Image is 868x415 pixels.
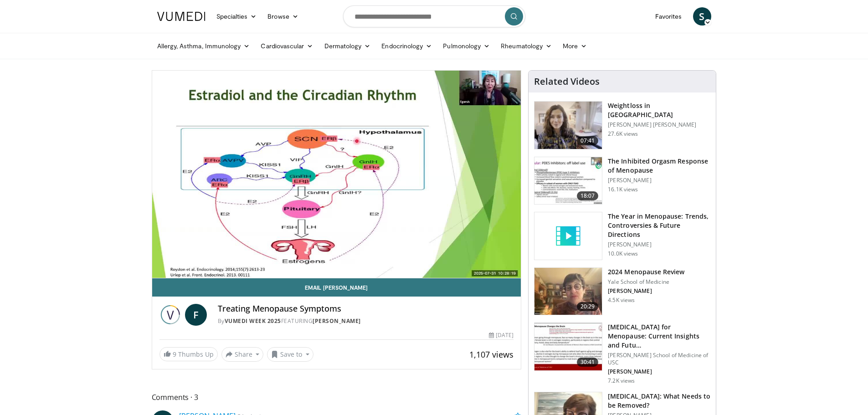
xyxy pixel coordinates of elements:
[495,37,557,55] a: Rheumatology
[534,323,710,384] a: 30:41 [MEDICAL_DATA] for Menopause: Current Insights and Futu… [PERSON_NAME] School of Medicine o...
[469,349,514,360] span: 1,107 views
[534,157,710,205] a: 18:07 The Inhibited Orgasm Response of Menopause [PERSON_NAME] 16.1K views
[534,323,602,370] img: 47271b8a-94f4-49c8-b914-2a3d3af03a9e.150x105_q85_crop-smart_upscale.jpg
[255,37,318,55] a: Cardiovascular
[608,121,710,128] p: [PERSON_NAME] [PERSON_NAME]
[376,37,437,55] a: Endocrinology
[159,347,218,361] a: 9 Thumbs Up
[608,297,635,304] p: 4.5K views
[608,287,684,295] p: [PERSON_NAME]
[608,186,638,193] p: 16.1K views
[534,102,602,149] img: 9983fed1-7565-45be-8934-aef1103ce6e2.150x105_q85_crop-smart_upscale.jpg
[557,37,592,55] a: More
[608,130,638,138] p: 27.6K views
[534,212,602,260] img: video_placeholder_short.svg
[218,304,514,314] h4: Treating Menopause Symptoms
[608,267,684,277] h3: 2024 Menopause Review
[343,5,525,27] input: Search topics, interventions
[608,250,638,257] p: 10.0K views
[608,323,710,350] h3: [MEDICAL_DATA] for Menopause: Current Insights and Futu…
[577,302,599,311] span: 20:29
[262,7,304,26] a: Browse
[267,347,313,362] button: Save to
[608,241,710,248] p: [PERSON_NAME]
[218,317,514,325] div: By FEATURING
[152,71,521,278] video-js: Video Player
[608,278,684,286] p: Yale School of Medicine
[650,7,688,26] a: Favorites
[693,7,711,26] a: S
[534,212,710,260] a: The Year in Menopause: Trends, Controversies & Future Directions [PERSON_NAME] 10.0K views
[577,136,599,145] span: 07:41
[608,377,635,384] p: 7.2K views
[152,37,256,55] a: Allergy, Asthma, Immunology
[608,212,710,239] h3: The Year in Menopause: Trends, Controversies & Future Directions
[157,12,205,21] img: VuMedi Logo
[225,317,281,325] a: Vumedi Week 2025
[608,177,710,184] p: [PERSON_NAME]
[152,391,522,403] span: Comments 3
[534,101,710,149] a: 07:41 Weightloss in [GEOGRAPHIC_DATA] [PERSON_NAME] [PERSON_NAME] 27.6K views
[608,101,710,119] h3: Weightloss in [GEOGRAPHIC_DATA]
[577,358,599,367] span: 30:41
[534,268,602,315] img: 692f135d-47bd-4f7e-b54d-786d036e68d3.150x105_q85_crop-smart_upscale.jpg
[173,350,176,359] span: 9
[489,331,514,339] div: [DATE]
[437,37,495,55] a: Pulmonology
[319,37,376,55] a: Dermatology
[211,7,262,26] a: Specialties
[185,304,207,326] a: F
[608,368,710,375] p: [PERSON_NAME]
[534,157,602,205] img: 283c0f17-5e2d-42ba-a87c-168d447cdba4.150x105_q85_crop-smart_upscale.jpg
[159,304,181,326] img: Vumedi Week 2025
[152,278,521,297] a: Email [PERSON_NAME]
[534,267,710,316] a: 20:29 2024 Menopause Review Yale School of Medicine [PERSON_NAME] 4.5K views
[577,191,599,200] span: 18:07
[221,347,264,362] button: Share
[608,157,710,175] h3: The Inhibited Orgasm Response of Menopause
[313,317,361,325] a: [PERSON_NAME]
[608,392,710,410] h3: [MEDICAL_DATA]: What Needs to be Removed?
[608,352,710,366] p: [PERSON_NAME] School of Medicine of USC
[534,76,600,87] h4: Related Videos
